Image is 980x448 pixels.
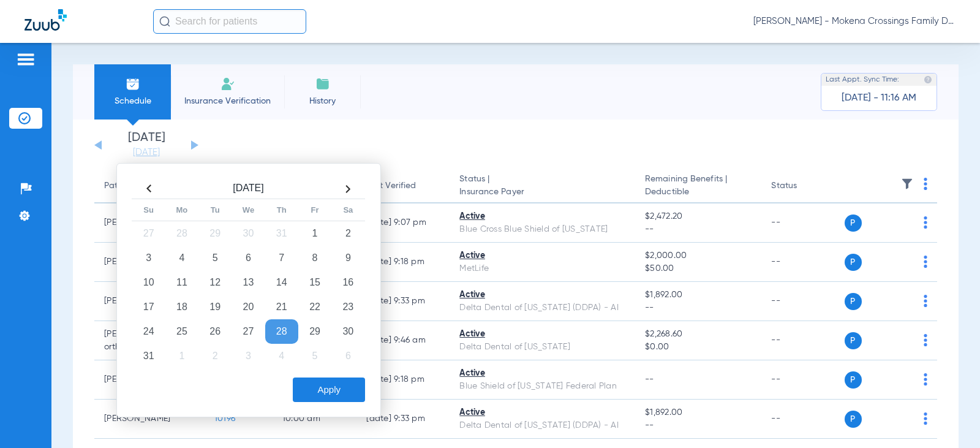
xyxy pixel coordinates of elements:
[845,332,862,349] span: P
[924,256,927,268] img: group-dot-blue.svg
[459,406,625,419] div: Active
[845,215,862,232] span: P
[159,16,170,27] img: Search Icon
[645,419,752,432] span: --
[761,243,844,282] td: --
[104,95,162,107] span: Schedule
[645,249,752,262] span: $2,000.00
[459,380,625,393] div: Blue Shield of [US_STATE] Federal Plan
[110,132,183,159] li: [DATE]
[924,334,927,346] img: group-dot-blue.svg
[165,179,331,199] th: [DATE]
[459,419,625,432] div: Delta Dental of [US_STATE] (DDPA) - AI
[645,302,752,314] span: --
[459,328,625,341] div: Active
[459,249,625,262] div: Active
[761,400,844,439] td: --
[761,203,844,243] td: --
[645,289,752,302] span: $1,892.00
[356,321,450,360] td: [DATE] 9:46 AM
[645,341,752,354] span: $0.00
[293,95,352,107] span: History
[459,302,625,314] div: Delta Dental of [US_STATE] (DDPA) - AI
[273,400,357,439] td: 10:00 AM
[924,178,927,190] img: group-dot-blue.svg
[845,254,862,271] span: P
[153,9,306,34] input: Search for patients
[924,75,932,84] img: last sync help info
[366,180,440,192] div: Last Verified
[459,262,625,275] div: MetLife
[635,169,761,203] th: Remaining Benefits |
[356,400,450,439] td: [DATE] 9:33 PM
[761,321,844,360] td: --
[450,169,635,203] th: Status |
[845,293,862,310] span: P
[845,411,862,428] span: P
[459,186,625,199] span: Insurance Payer
[459,367,625,380] div: Active
[180,95,275,107] span: Insurance Verification
[459,289,625,302] div: Active
[293,378,365,402] button: Apply
[761,282,844,321] td: --
[16,52,36,67] img: hamburger-icon
[845,371,862,389] span: P
[645,210,752,223] span: $2,472.20
[924,216,927,229] img: group-dot-blue.svg
[459,341,625,354] div: Delta Dental of [US_STATE]
[366,180,416,192] div: Last Verified
[94,400,205,439] td: [PERSON_NAME]
[459,223,625,236] div: Blue Cross Blue Shield of [US_STATE]
[104,180,195,192] div: Patient Name
[356,203,450,243] td: [DATE] 9:07 PM
[645,406,752,419] span: $1,892.00
[645,186,752,199] span: Deductible
[221,77,235,91] img: Manual Insurance Verification
[842,92,916,104] span: [DATE] - 11:16 AM
[826,74,899,86] span: Last Appt. Sync Time:
[645,375,654,384] span: --
[753,15,956,28] span: [PERSON_NAME] - Mokena Crossings Family Dental
[924,373,927,385] img: group-dot-blue.svg
[901,178,913,190] img: filter.svg
[645,262,752,275] span: $50.00
[761,360,844,400] td: --
[924,295,927,307] img: group-dot-blue.svg
[110,146,183,159] a: [DATE]
[356,243,450,282] td: [DATE] 9:18 PM
[104,180,158,192] div: Patient Name
[645,223,752,236] span: --
[645,328,752,341] span: $2,268.60
[315,77,330,91] img: History
[214,414,235,423] span: 10196
[459,210,625,223] div: Active
[761,169,844,203] th: Status
[126,77,140,91] img: Schedule
[356,360,450,400] td: [DATE] 9:18 PM
[24,9,67,31] img: Zuub Logo
[924,412,927,425] img: group-dot-blue.svg
[356,282,450,321] td: [DATE] 9:33 PM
